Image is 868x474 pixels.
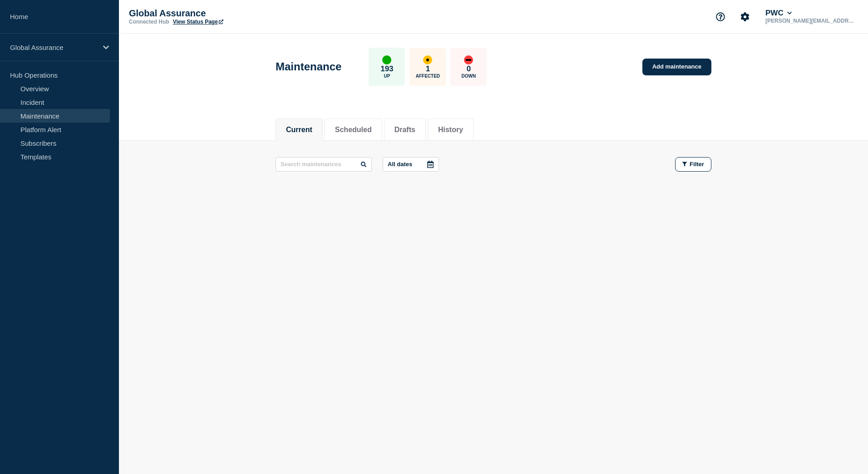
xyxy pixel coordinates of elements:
[335,126,372,134] button: Scheduled
[380,64,393,74] p: 193
[395,126,415,134] button: Drafts
[388,161,412,168] p: All dates
[276,157,372,172] input: Search maintenances
[462,74,476,79] p: Down
[690,161,704,168] span: Filter
[735,7,755,26] button: Account settings
[129,19,169,25] p: Connected Hub
[438,126,463,134] button: History
[426,64,430,74] p: 1
[10,44,97,51] p: Global Assurance
[467,64,471,74] p: 0
[276,60,341,73] h1: Maintenance
[423,55,432,64] div: affected
[382,55,391,64] div: up
[764,18,858,24] p: [PERSON_NAME][EMAIL_ADDRESS][PERSON_NAME][DOMAIN_NAME]
[764,9,794,18] button: PWC
[286,126,312,134] button: Current
[464,55,473,64] div: down
[642,59,711,75] a: Add maintenance
[416,74,440,79] p: Affected
[129,8,311,19] p: Global Assurance
[383,157,439,172] button: All dates
[384,74,390,79] p: Up
[675,157,711,172] button: Filter
[173,19,223,25] a: View Status Page
[711,7,730,26] button: Support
